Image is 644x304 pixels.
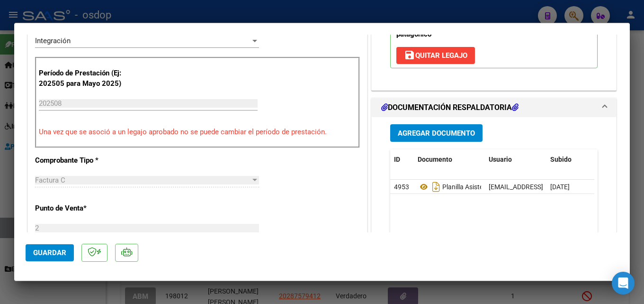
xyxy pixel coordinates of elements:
[404,49,415,61] mat-icon: save
[394,156,400,163] span: ID
[594,149,641,170] datatable-header-cell: Acción
[394,183,409,191] span: 4953
[372,98,616,117] mat-expansion-panel-header: DOCUMENTACIÓN RESPALDATORIA
[418,183,495,191] span: Planilla Asistencia
[39,127,356,138] p: Una vez que se asoció a un legajo aprobado no se puede cambiar el período de prestación.
[485,149,546,170] datatable-header-cell: Usuario
[396,47,475,64] button: Quitar Legajo
[612,272,635,295] div: Open Intercom Messenger
[404,51,467,60] span: Quitar Legajo
[414,149,485,170] datatable-header-cell: Documento
[33,249,66,257] span: Guardar
[26,244,74,261] button: Guardar
[398,129,475,138] span: Agregar Documento
[35,37,71,45] span: Integración
[381,102,519,113] h1: DOCUMENTACIÓN RESPALDATORIA
[550,183,570,191] span: [DATE]
[35,203,133,214] p: Punto de Venta
[418,156,452,163] span: Documento
[390,124,483,142] button: Agregar Documento
[390,149,414,170] datatable-header-cell: ID
[546,149,594,170] datatable-header-cell: Subido
[550,156,572,163] span: Subido
[35,155,133,166] p: Comprobante Tipo *
[39,68,134,89] p: Período de Prestación (Ej: 202505 para Mayo 2025)
[35,176,65,184] span: Factura C
[430,179,442,194] i: Descargar documento
[489,156,512,163] span: Usuario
